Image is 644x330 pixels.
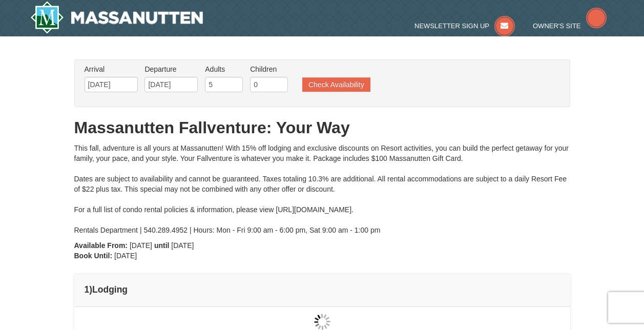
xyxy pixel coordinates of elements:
span: Newsletter Sign Up [414,22,489,30]
button: Check Availability [302,77,370,92]
span: [DATE] [114,252,137,260]
a: Owner's Site [533,22,607,30]
img: wait gif [314,314,330,330]
div: This fall, adventure is all yours at Massanutten! With 15% off lodging and exclusive discounts on... [74,143,570,235]
span: [DATE] [171,241,194,250]
a: Massanutten Resort [30,1,203,34]
img: Massanutten Resort Logo [30,1,203,34]
label: Children [250,64,288,74]
h4: 1 Lodging [85,284,560,295]
label: Arrival [85,64,138,74]
a: Newsletter Sign Up [414,22,515,30]
strong: Book Until: [74,252,113,260]
strong: until [154,241,170,250]
strong: Available From: [74,241,128,250]
h1: Massanutten Fallventure: Your Way [74,117,570,138]
label: Departure [144,64,198,74]
span: Owner's Site [533,22,581,30]
span: ) [89,284,92,295]
label: Adults [205,64,243,74]
span: [DATE] [130,241,152,250]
